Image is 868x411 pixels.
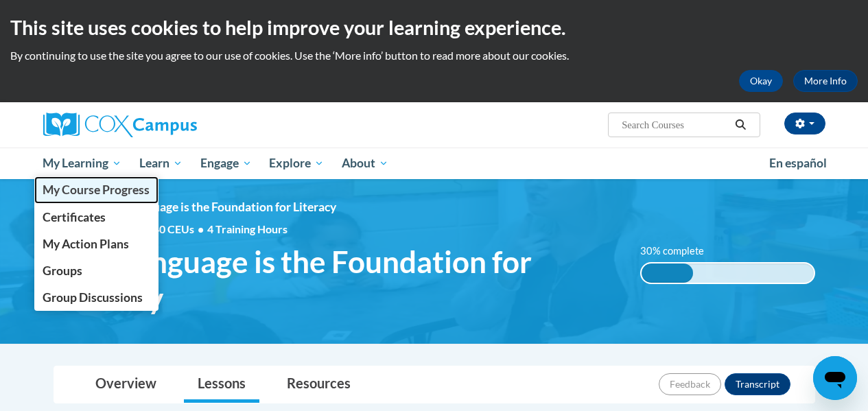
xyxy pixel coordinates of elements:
[620,117,730,133] input: Search Courses
[640,244,719,259] label: 30% complete
[43,263,82,278] span: Groups
[333,148,397,179] a: About
[730,117,751,133] button: Search
[184,366,259,403] a: Lessons
[54,244,620,316] span: Oral Language is the Foundation for Literacy
[769,156,827,170] span: En español
[34,204,159,231] a: Certificates
[342,155,388,172] span: About
[43,210,106,224] span: Certificates
[43,290,143,305] span: Group Discussions
[43,237,129,251] span: My Action Plans
[260,148,333,179] a: Explore
[33,148,836,179] div: Main menu
[144,222,207,237] span: 0.40 CEUs
[139,155,183,172] span: Learn
[43,113,290,137] a: Cox Campus
[43,113,197,137] img: Cox Campus
[102,200,336,214] span: Oral Language is the Foundation for Literacy
[793,70,858,92] a: More Info
[273,366,364,403] a: Resources
[200,155,252,172] span: Engage
[43,155,121,172] span: My Learning
[34,231,159,257] a: My Action Plans
[10,14,858,41] h2: This site uses cookies to help improve your learning experience.
[34,257,159,284] a: Groups
[813,356,857,400] iframe: Button to launch messaging window
[130,148,191,179] a: Learn
[10,48,858,63] p: By continuing to use the site you agree to our use of cookies. Use the ‘More info’ button to read...
[191,148,261,179] a: Engage
[659,373,721,395] button: Feedback
[725,373,790,395] button: Transcript
[642,263,693,283] div: 30%
[34,284,159,311] a: Group Discussions
[43,183,150,197] span: My Course Progress
[207,222,288,235] span: 4 Training Hours
[784,113,825,134] button: Account Settings
[269,155,324,172] span: Explore
[34,176,159,203] a: My Course Progress
[739,70,783,92] button: Okay
[82,366,170,403] a: Overview
[198,222,204,235] span: •
[34,148,131,179] a: My Learning
[760,149,836,178] a: En español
